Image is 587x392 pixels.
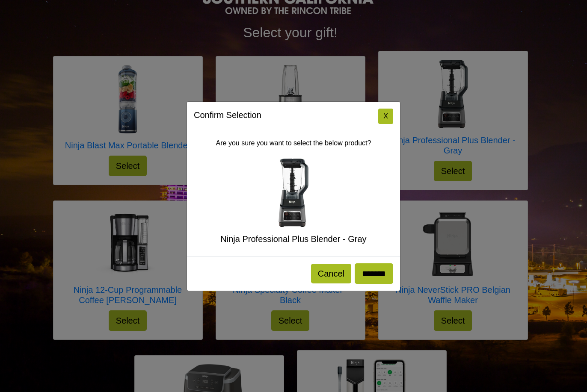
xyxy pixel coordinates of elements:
button: Cancel [311,264,351,283]
button: Close [378,109,393,124]
h5: Ninja Professional Plus Blender - Gray [194,234,393,244]
div: Are you sure you want to select the below product? [187,131,400,256]
h5: Confirm Selection [194,109,261,121]
img: Ninja Professional Plus Blender - Gray [259,159,328,227]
